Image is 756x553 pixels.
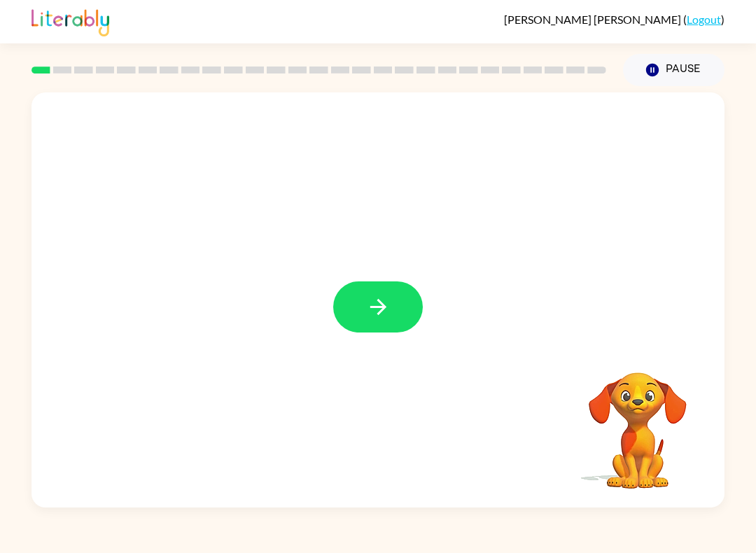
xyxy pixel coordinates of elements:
[687,13,721,26] a: Logout
[31,6,109,36] img: Literably
[504,13,683,26] span: [PERSON_NAME] [PERSON_NAME]
[504,13,724,26] div: ( )
[623,54,724,86] button: Pause
[568,351,708,491] video: Your browser must support playing .mp4 files to use Literably. Please try using another browser.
